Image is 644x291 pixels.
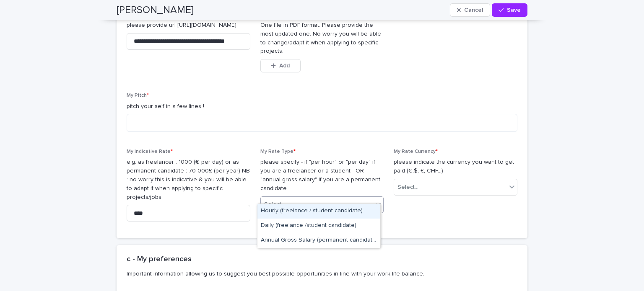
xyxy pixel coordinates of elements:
span: My Rate Currency [394,149,438,154]
div: Select... [397,183,418,192]
p: please provide url [URL][DOMAIN_NAME] [127,21,250,30]
div: Daily (freelance /student candidate) [257,219,380,233]
span: Save [507,7,521,13]
h2: [PERSON_NAME] [117,4,194,16]
span: My Pitch [127,93,149,98]
span: Add [279,63,290,69]
h2: c - My preferences [127,255,192,264]
p: pitch your self in a few lines ! [127,102,517,111]
div: Hourly (freelance / student candidate) [257,204,380,219]
span: Cancel [464,7,483,13]
div: Annual Gross Salary (permanent candidate) [257,233,380,248]
button: Save [492,3,527,17]
button: Cancel [450,3,490,17]
div: Select... [264,200,285,209]
p: please specify - if "per hour" or "per day" if you are a freelancer or a student - OR "annual gro... [260,158,384,193]
span: My Indicative Rate [127,149,173,154]
p: Important information allowing us to suggest you best possible opportunities in line with your wo... [127,270,514,278]
button: Add [260,59,301,72]
p: please indicate the currency you want to get paid (€,$, £, CHF...) [394,158,517,175]
span: My Rate Type [260,149,296,154]
p: e.g. as freelancer : 1000 (€ per day) or as permanent candidate : 70 000£ (per year) NB : no worr... [127,158,250,201]
p: One file in PDF format. Please provide the most updated one. No worry you will be able to change/... [260,21,384,56]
